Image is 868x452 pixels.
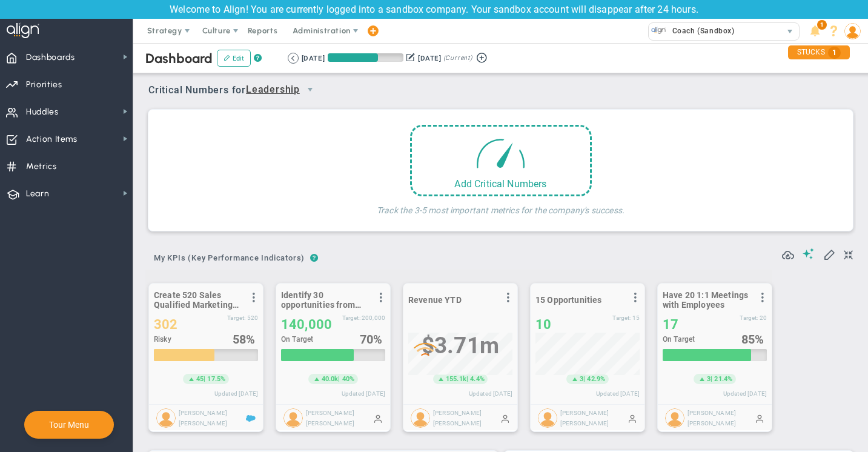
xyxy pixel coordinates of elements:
[788,45,850,59] div: STUCKS
[377,196,624,216] h4: Track the 3-5 most important metrics for the company's success.
[148,248,310,268] span: My KPIs (Key Performance Indicators)
[782,247,794,259] span: Refresh Data
[781,23,799,40] span: select
[824,19,843,43] li: Help & Frequently Asked Questions (FAQ)
[293,26,350,35] span: Administration
[148,79,323,102] span: Critical Numbers for
[666,23,735,39] span: Coach (Sandbox)
[26,45,75,70] span: Dashboards
[302,53,325,64] div: [DATE]
[288,53,299,64] button: Go to previous period
[803,248,815,259] span: Suggestions (AI Feature)
[45,419,93,430] button: Tour Menu
[26,72,62,98] span: Priorities
[147,26,182,35] span: Strategy
[651,23,666,38] img: 33663.Company.photo
[823,248,835,260] span: Edit My KPIs
[828,47,841,59] span: 1
[300,79,320,100] span: select
[145,50,213,67] span: Dashboard
[148,248,310,270] button: My KPIs (Key Performance Indicators)
[26,99,59,125] span: Huddles
[328,53,403,62] div: Period Progress: 66% Day 60 of 90 with 30 remaining.
[26,127,78,152] span: Action Items
[844,23,861,39] img: 210559.Person.photo
[246,82,300,98] span: Leadership
[26,181,49,207] span: Learn
[418,53,441,64] div: [DATE]
[412,178,590,190] div: Add Critical Numbers
[202,26,231,35] span: Culture
[806,19,824,43] li: Announcements
[817,20,827,30] span: 1
[217,50,251,67] button: Edit
[242,19,284,43] span: Reports
[443,53,472,64] span: (Current)
[26,154,57,179] span: Metrics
